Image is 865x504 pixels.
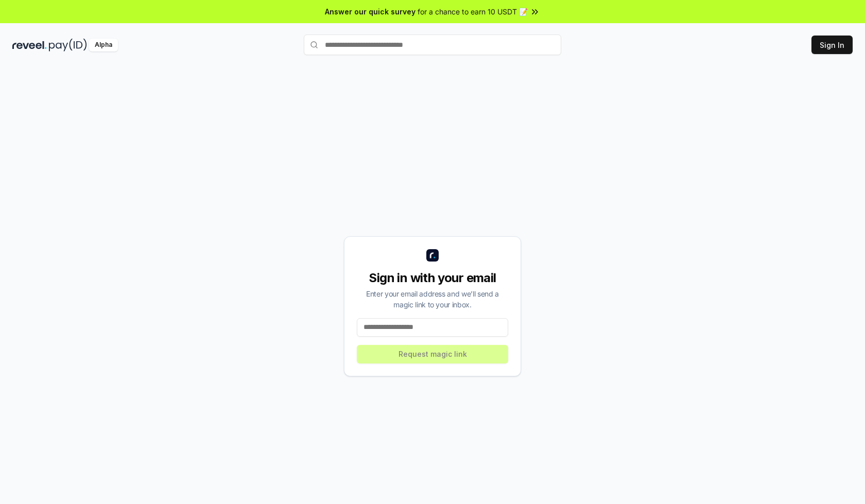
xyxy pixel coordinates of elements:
[89,39,118,51] div: Alpha
[811,36,853,54] button: Sign In
[12,39,47,51] img: reveel_dark
[426,249,439,262] img: logo_small
[418,6,528,17] span: for a chance to earn 10 USDT 📝
[357,288,508,310] div: Enter your email address and we’ll send a magic link to your inbox.
[49,39,87,51] img: pay_id
[325,6,416,17] span: Answer our quick survey
[357,270,508,286] div: Sign in with your email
